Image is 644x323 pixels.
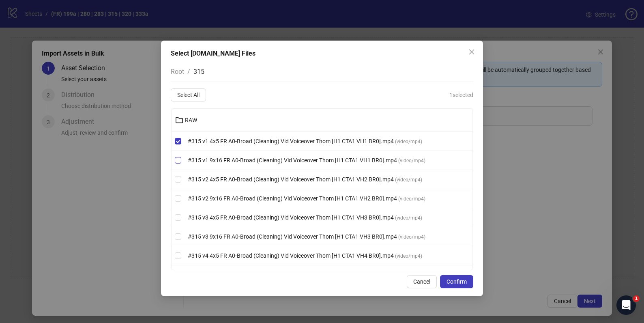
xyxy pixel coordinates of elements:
[171,49,473,58] div: Select [DOMAIN_NAME] Files
[395,215,422,221] span: ( video/mp4 )
[177,92,200,98] span: Select All
[188,138,395,144] span: #315 v1 4x5 FR A0-Broad (Cleaning) Vid Voiceover Thom [H1 CTA1 VH1 BR0].mp4
[413,278,430,285] span: Cancel
[193,68,204,75] span: 315
[398,196,425,202] span: ( video/mp4 )
[185,117,197,123] span: RAW
[188,195,398,202] span: #315 v2 9x16 FR A0-Broad (Cleaning) Vid Voiceover Thom [H1 CTA1 VH2 BR0].mp4
[188,252,395,259] span: #315 v4 4x5 FR A0-Broad (Cleaning) Vid Voiceover Thom [H1 CTA1 VH4 BR0].mp4
[398,158,425,164] span: ( video/mp4 )
[187,67,190,77] li: /
[395,253,422,259] span: ( video/mp4 )
[172,114,472,127] button: RAW
[440,275,473,288] button: Confirm
[188,157,398,164] span: #315 v1 9x16 FR A0-Broad (Cleaning) Vid Voiceover Thom [H1 CTA1 VH1 BR0].mp4
[447,278,467,285] span: Confirm
[398,234,425,240] span: ( video/mp4 )
[175,116,183,124] span: folder
[465,45,478,58] button: Close
[616,295,636,315] iframe: Intercom live chat
[407,275,437,288] button: Cancel
[171,88,206,101] button: Select All
[468,49,475,55] span: close
[449,90,473,99] span: 1 selected
[395,177,422,183] span: ( video/mp4 )
[188,214,395,221] span: #315 v3 4x5 FR A0-Broad (Cleaning) Vid Voiceover Thom [H1 CTA1 VH3 BR0].mp4
[395,139,422,144] span: ( video/mp4 )
[171,68,184,75] span: Root
[633,295,640,302] span: 1
[188,233,398,240] span: #315 v3 9x16 FR A0-Broad (Cleaning) Vid Voiceover Thom [H1 CTA1 VH3 BR0].mp4
[188,176,395,183] span: #315 v2 4x5 FR A0-Broad (Cleaning) Vid Voiceover Thom [H1 CTA1 VH2 BR0].mp4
